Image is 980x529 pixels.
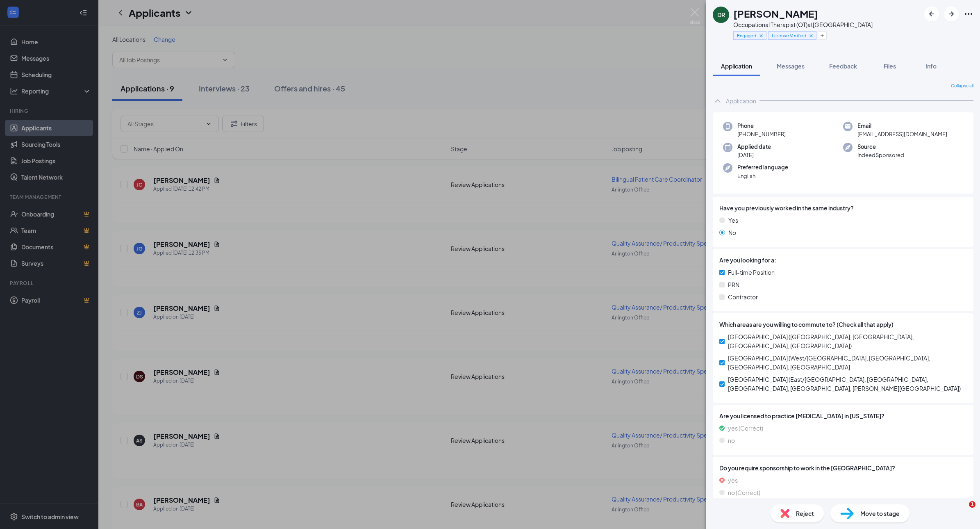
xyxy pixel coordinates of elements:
[726,97,756,105] div: Application
[829,62,857,70] span: Feedback
[733,21,873,29] div: Occupational Therapist (OT) at [GEOGRAPHIC_DATA]
[860,509,900,518] span: Move to stage
[808,33,814,39] svg: Cross
[728,436,735,445] span: no
[952,501,972,521] iframe: Intercom live chat
[857,122,947,130] span: Email
[737,151,771,159] span: [DATE]
[719,463,967,472] span: Do you require sponsorship to work in the [GEOGRAPHIC_DATA]?
[924,7,939,21] button: ArrowLeftNew
[728,292,758,301] span: Contractor
[964,9,973,19] svg: Ellipses
[719,255,776,264] span: Are you looking for a:
[737,143,771,151] span: Applied date
[951,83,973,89] span: Collapse all
[737,32,756,39] span: Engaged
[719,411,967,420] span: Are you licensed to practice [MEDICAL_DATA] in [US_STATE]?
[728,353,967,372] span: [GEOGRAPHIC_DATA] (West/[GEOGRAPHIC_DATA], [GEOGRAPHIC_DATA], [GEOGRAPHIC_DATA], [GEOGRAPHIC_DATA]
[713,96,723,106] svg: ChevronUp
[969,501,975,508] span: 1
[717,11,725,19] div: DR
[777,62,805,70] span: Messages
[728,216,738,225] span: Yes
[884,62,896,70] span: Files
[796,509,814,518] span: Reject
[728,375,967,393] span: [GEOGRAPHIC_DATA] (East/[GEOGRAPHIC_DATA], [GEOGRAPHIC_DATA], [GEOGRAPHIC_DATA], [GEOGRAPHIC_DATA...
[927,9,937,19] svg: ArrowLeftNew
[719,320,894,329] span: Which areas are you willing to commute to? (Check all that apply)
[737,163,788,171] span: Preferred language
[737,130,786,138] span: [PHONE_NUMBER]
[857,143,904,151] span: Source
[719,203,854,212] span: Have you previously worked in the same industry?
[721,62,752,70] span: Application
[728,476,738,485] span: yes
[728,332,967,350] span: [GEOGRAPHIC_DATA] ([GEOGRAPHIC_DATA], [GEOGRAPHIC_DATA], [GEOGRAPHIC_DATA], [GEOGRAPHIC_DATA])
[925,62,937,70] span: Info
[728,280,739,289] span: PRN
[737,172,788,180] span: English
[728,488,760,497] span: no (Correct)
[857,130,947,138] span: [EMAIL_ADDRESS][DOMAIN_NAME]
[758,33,764,39] svg: Cross
[944,7,959,21] button: ArrowRight
[728,268,775,277] span: Full-time Position
[946,9,956,19] svg: ArrowRight
[820,33,825,38] svg: Plus
[818,31,827,40] button: Plus
[737,122,786,130] span: Phone
[728,228,736,237] span: No
[728,424,763,433] span: yes (Correct)
[772,32,806,39] span: License Verified
[857,151,904,159] span: IndeedSponsored
[733,7,818,21] h1: [PERSON_NAME]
